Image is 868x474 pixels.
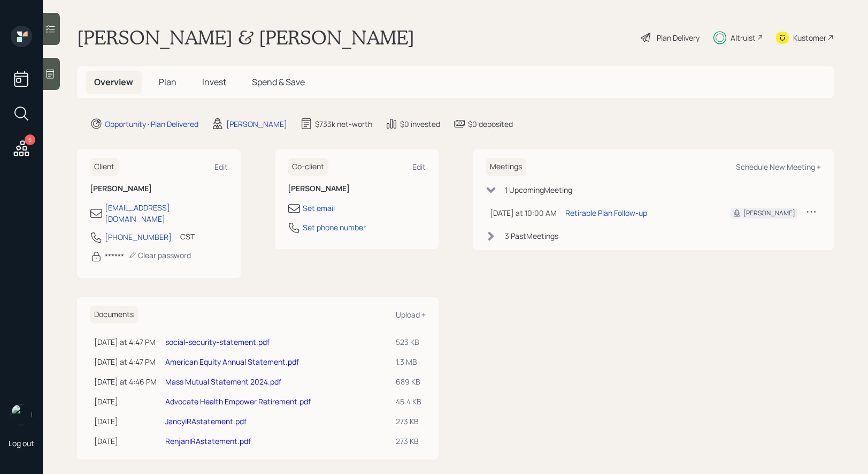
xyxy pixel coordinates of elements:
[303,202,335,214] div: Set email
[412,162,426,172] div: Edit
[180,231,195,242] div: CST
[105,202,228,224] div: [EMAIL_ADDRESS][DOMAIN_NAME]
[400,118,440,130] div: $0 invested
[288,158,328,176] h6: Co-client
[94,396,157,407] div: [DATE]
[396,376,421,387] div: 689 KB
[731,32,756,43] div: Altruist
[94,416,157,427] div: [DATE]
[743,208,795,218] div: [PERSON_NAME]
[468,118,513,130] div: $0 deposited
[396,356,421,367] div: 1.3 MB
[657,32,700,43] div: Plan Delivery
[202,76,226,88] span: Invest
[90,306,138,323] h6: Documents
[490,207,557,219] div: [DATE] at 10:00 AM
[105,231,172,243] div: [PHONE_NUMBER]
[11,404,32,425] img: treva-nostdahl-headshot.png
[165,436,251,446] a: RenjanIRAstatement.pdf
[94,76,133,88] span: Overview
[736,162,821,172] div: Schedule New Meeting +
[25,134,35,145] div: 5
[9,438,34,448] div: Log out
[396,336,421,348] div: 523 KB
[165,337,270,347] a: social-security-statement.pdf
[77,26,414,49] h1: [PERSON_NAME] & [PERSON_NAME]
[105,118,198,130] div: Opportunity · Plan Delivered
[165,416,247,426] a: JancyIRAstatement.pdf
[793,32,826,43] div: Kustomer
[94,435,157,447] div: [DATE]
[396,435,421,447] div: 273 KB
[90,158,119,176] h6: Client
[486,158,526,176] h6: Meetings
[214,162,228,172] div: Edit
[505,184,572,195] div: 1 Upcoming Meeting
[396,416,421,427] div: 273 KB
[252,76,305,88] span: Spend & Save
[226,118,287,130] div: [PERSON_NAME]
[165,357,299,367] a: American Equity Annual Statement.pdf
[396,396,421,407] div: 45.4 KB
[315,118,372,130] div: $733k net-worth
[288,184,426,193] h6: [PERSON_NAME]
[303,222,366,233] div: Set phone number
[505,230,558,242] div: 3 Past Meeting s
[94,336,157,348] div: [DATE] at 4:47 PM
[565,207,647,219] div: Retirable Plan Follow-up
[165,377,281,387] a: Mass Mutual Statement 2024.pdf
[165,396,311,407] a: Advocate Health Empower Retirement.pdf
[94,356,157,367] div: [DATE] at 4:47 PM
[128,250,191,260] div: Clear password
[159,76,176,88] span: Plan
[94,376,157,387] div: [DATE] at 4:46 PM
[90,184,228,193] h6: [PERSON_NAME]
[396,310,426,320] div: Upload +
